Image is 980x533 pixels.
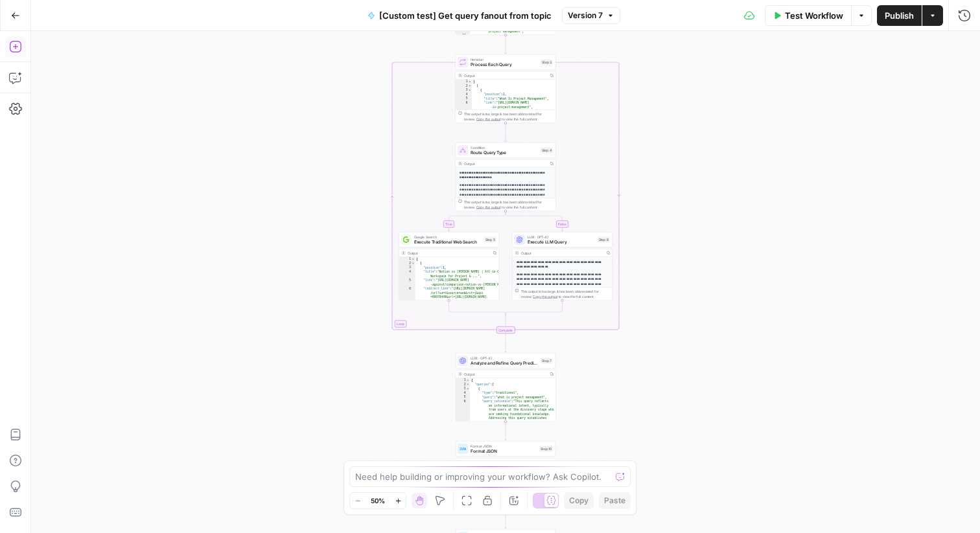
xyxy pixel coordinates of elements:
[765,5,851,26] button: Test Workflow
[599,492,631,509] button: Paste
[528,239,595,245] span: Execute LLM Query
[379,9,552,22] span: [Custom test] Get query fanout from topic
[471,145,538,150] span: Condition
[466,378,470,383] span: Toggle code folding, rows 1 through 54
[471,360,538,367] span: Analyze and Refine Query Predictions
[484,237,496,243] div: Step 5
[456,101,472,109] div: 6
[785,9,843,22] span: Test Workflow
[456,383,470,387] div: 2
[456,326,556,334] div: Complete
[471,356,538,361] span: LLM · GPT-4.1
[464,199,553,210] div: This output is too large & has been abbreviated for review. to view the full content.
[399,232,499,301] div: Google SearchExecute Traditional Web SearchStep 5Output[ { "position":1, "title":"Notion vs [PERS...
[541,148,554,153] div: Step 4
[471,57,538,62] span: Iteration
[466,387,470,391] span: Toggle code folding, rows 3 through 7
[399,262,415,266] div: 2
[399,270,415,278] div: 4
[464,161,546,166] div: Output
[466,383,470,387] span: Toggle code folding, rows 2 through 53
[564,492,594,509] button: Copy
[456,96,472,101] div: 5
[464,460,546,465] div: Output
[464,372,546,377] div: Output
[569,495,589,506] span: Copy
[464,111,553,122] div: This output is too large & has been abbreviated for review. to view the full content.
[456,391,470,396] div: 4
[414,239,482,245] span: Execute Traditional Web Search
[456,88,472,93] div: 3
[476,117,501,121] span: Copy the output
[456,54,556,123] div: LoopIterationProcess Each QueryStep 3Output[ [ { "position":1, "title":"What Is Project Managemen...
[496,326,515,334] div: Complete
[456,80,472,84] div: 1
[468,84,472,89] span: Toggle code folding, rows 2 through 109
[505,422,507,440] g: Edge from step_7 to step_10
[539,446,553,452] div: Step 10
[408,251,489,256] div: Output
[541,60,553,65] div: Step 3
[456,395,470,400] div: 5
[521,251,603,256] div: Output
[399,278,415,287] div: 5
[412,262,415,266] span: Toggle code folding, rows 2 through 30
[471,150,538,156] span: Route Query Type
[456,84,472,89] div: 2
[448,211,506,231] g: Edge from step_4 to step_5
[533,295,557,299] span: Copy the output
[399,287,415,317] div: 6
[568,10,603,21] span: Version 7
[562,7,620,24] button: Version 7
[471,448,537,455] span: Format JSON
[456,441,556,510] div: Format JSONFormat JSONStep 10Output{ "queries":[ { "type":"traditional", "query":"what is project...
[399,266,415,270] div: 3
[521,289,610,299] div: This output is too large & has been abbreviated for review. to view the full content.
[506,211,563,231] g: Edge from step_4 to step_6
[456,400,470,442] div: 6
[456,34,470,38] div: 10
[541,358,553,364] div: Step 7
[468,88,472,93] span: Toggle code folding, rows 3 through 15
[399,257,415,262] div: 1
[449,301,506,315] g: Edge from step_5 to step_4-conditional-end
[598,237,610,243] div: Step 6
[412,257,415,262] span: Toggle code folding, rows 1 through 148
[505,510,507,528] g: Edge from step_10 to step_9
[506,301,563,315] g: Edge from step_6 to step_4-conditional-end
[360,5,559,26] button: [Custom test] Get query fanout from topic
[456,93,472,97] div: 4
[456,378,470,383] div: 1
[528,234,595,240] span: LLM · GPT-4.1
[505,334,507,352] g: Edge from step_3-iteration-end to step_7
[456,353,556,422] div: LLM · GPT-4.1Analyze and Refine Query PredictionsStep 7Output{ "queries":[ { "type":"traditional"...
[468,80,472,84] span: Toggle code folding, rows 1 through 208
[505,123,507,142] g: Edge from step_3 to step_4
[604,495,625,506] span: Paste
[371,495,385,506] span: 50%
[471,62,538,68] span: Process Each Query
[877,5,922,26] button: Publish
[471,444,537,449] span: Format JSON
[464,73,546,78] div: Output
[414,234,482,240] span: Google Search
[885,9,914,22] span: Publish
[505,35,507,54] g: Edge from step_1 to step_3
[476,205,501,209] span: Copy the output
[456,387,470,391] div: 3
